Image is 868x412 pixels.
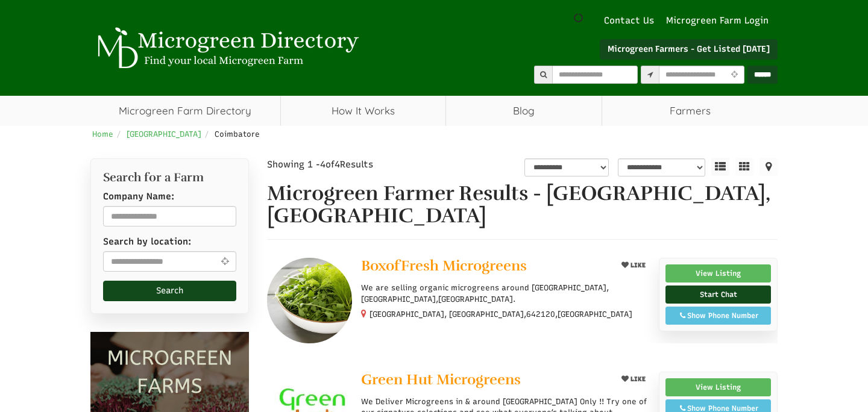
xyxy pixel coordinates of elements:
[281,96,445,126] a: How It Works
[335,159,340,170] span: 4
[361,372,608,390] a: Green Hut Microgreens
[446,96,602,126] a: Blog
[361,257,527,275] span: BoxofFresh Microgreens
[127,130,201,139] a: [GEOGRAPHIC_DATA]
[370,310,632,319] small: [GEOGRAPHIC_DATA], [GEOGRAPHIC_DATA], ,
[666,14,775,27] a: Microgreen Farm Login
[526,309,555,320] span: 642120
[361,282,650,304] p: We are selling organic microgreens around [GEOGRAPHIC_DATA],[GEOGRAPHIC_DATA],[GEOGRAPHIC_DATA].
[90,96,280,126] a: Microgreen Farm Directory
[665,286,771,304] a: Start Chat
[215,130,260,139] span: Coimbatore
[602,96,778,126] span: Farmers
[617,372,650,387] button: LIKE
[665,264,771,282] a: View Listing
[103,190,174,203] label: Company Name:
[728,71,740,79] i: Use Current Location
[361,370,521,389] span: Green Hut Microgreens
[618,158,705,176] select: sortbox-1
[320,159,325,170] span: 4
[600,39,778,60] a: Microgreen Farmers - Get Listed [DATE]
[598,14,660,27] a: Contact Us
[92,130,113,139] a: Home
[524,158,609,176] select: overall_rating_filter-1
[267,158,437,171] div: Showing 1 - of Results
[267,183,778,228] h1: Microgreen Farmer Results - [GEOGRAPHIC_DATA], [GEOGRAPHIC_DATA]
[90,27,362,69] img: Microgreen Directory
[558,309,632,320] span: [GEOGRAPHIC_DATA]
[617,258,650,273] button: LIKE
[629,375,646,383] span: LIKE
[103,236,191,248] label: Search by location:
[218,257,232,266] i: Use Current Location
[665,378,771,396] a: View Listing
[103,281,236,301] button: Search
[629,261,646,269] span: LIKE
[672,310,764,321] div: Show Phone Number
[103,171,236,184] h2: Search for a Farm
[361,258,608,276] a: BoxofFresh Microgreens
[267,258,352,343] img: BoxofFresh Microgreens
